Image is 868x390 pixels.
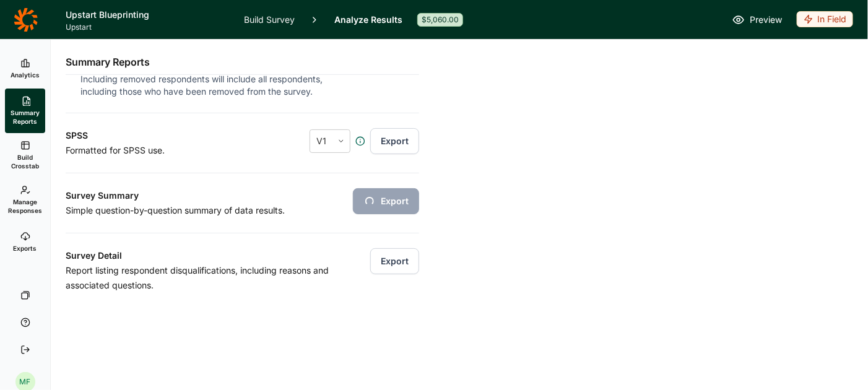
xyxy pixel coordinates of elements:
[370,248,419,274] button: Export
[66,263,342,293] p: Report listing respondent disqualifications, including reasons and associated questions.
[417,13,463,27] div: $5,060.00
[750,12,782,27] span: Preview
[797,11,853,27] div: In Field
[66,143,243,158] p: Formatted for SPSS use.
[5,89,45,133] a: Summary Reports
[10,153,40,170] span: Build Crosstab
[5,222,45,262] a: Exports
[66,54,150,69] h2: Summary Reports
[66,203,342,218] p: Simple question-by-question summary of data results.
[66,248,342,263] h3: Survey Detail
[14,244,37,253] span: Exports
[80,73,328,98] div: Including removed respondents will include all respondents, including those who have been removed...
[66,188,342,203] h3: Survey Summary
[66,7,229,22] h1: Upstart Blueprinting
[732,12,782,27] a: Preview
[66,128,243,143] h3: SPSS
[11,71,40,79] span: Analytics
[5,178,45,222] a: Manage Responses
[8,197,42,215] span: Manage Responses
[370,128,419,154] button: Export
[5,49,45,89] a: Analytics
[10,108,40,126] span: Summary Reports
[353,188,419,214] button: Export
[797,11,853,28] button: In Field
[5,133,45,178] a: Build Crosstab
[66,22,229,32] span: Upstart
